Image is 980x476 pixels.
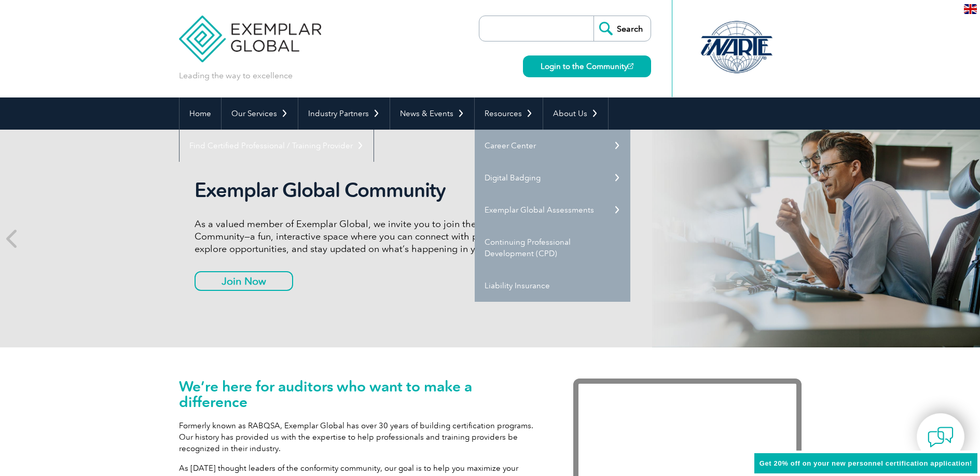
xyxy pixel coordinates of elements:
a: About Us [543,97,608,130]
a: Find Certified Professional / Training Provider [180,130,374,162]
img: open_square.png [628,63,633,69]
a: Home [180,97,221,130]
p: Leading the way to excellence [179,70,293,81]
a: Career Center [475,130,630,162]
a: News & Events [390,97,474,130]
a: Join Now [195,271,293,291]
p: Formerly known as RABQSA, Exemplar Global has over 30 years of building certification programs. O... [179,420,542,454]
img: contact-chat.png [928,424,954,450]
a: Digital Badging [475,162,630,194]
span: Get 20% off on your new personnel certification application! [760,459,972,467]
a: Continuing Professional Development (CPD) [475,226,630,270]
a: Resources [475,97,543,130]
input: Search [593,16,651,41]
a: Login to the Community [523,55,651,77]
a: Our Services [222,97,298,130]
h2: Exemplar Global Community [195,178,584,202]
h1: We’re here for auditors who want to make a difference [179,379,542,410]
img: en [964,4,977,14]
p: As a valued member of Exemplar Global, we invite you to join the Exemplar Global Community—a fun,... [195,218,584,255]
a: Exemplar Global Assessments [475,194,630,226]
a: Liability Insurance [475,270,630,302]
a: Industry Partners [298,97,390,130]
